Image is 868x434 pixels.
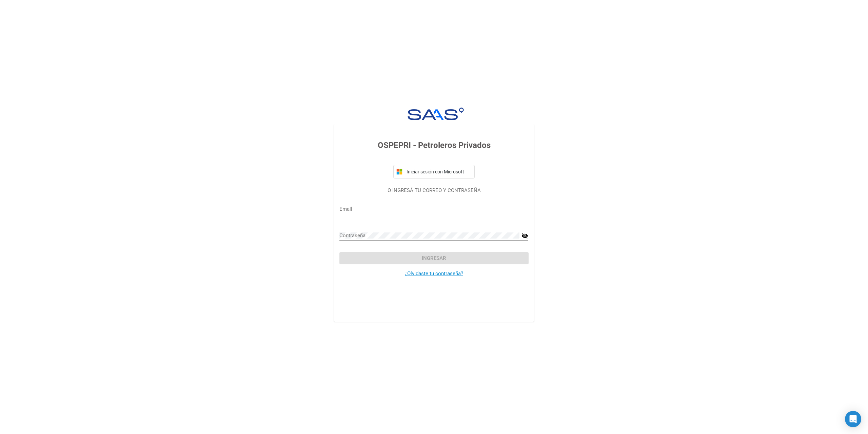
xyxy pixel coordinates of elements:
[845,411,861,427] div: Open Intercom Messenger
[339,187,528,194] p: O INGRESÁ TU CORREO Y CONTRASEÑA
[521,232,528,240] mat-icon: visibility_off
[339,252,528,264] button: Ingresar
[339,139,528,151] h3: OSPEPRI - Petroleros Privados
[422,255,446,261] span: Ingresar
[405,169,472,174] span: Iniciar sesión con Microsoft
[405,270,463,277] a: ¿Olvidaste tu contraseña?
[393,165,475,178] button: Iniciar sesión con Microsoft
